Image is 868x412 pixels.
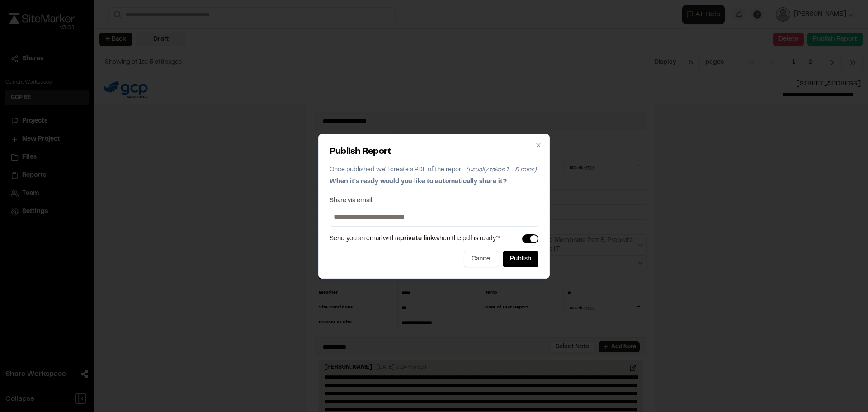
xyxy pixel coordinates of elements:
[330,234,500,244] span: Send you an email with a when the pdf is ready?
[330,179,507,185] span: When it's ready would you like to automatically share it?
[330,165,538,175] p: Once published we'll create a PDF of the report.
[503,251,538,267] button: Publish
[330,145,538,159] h2: Publish Report
[330,198,372,204] label: Share via email
[466,167,537,173] span: (usually takes 1 - 5 mins)
[464,251,499,267] button: Cancel
[400,236,434,242] span: private link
